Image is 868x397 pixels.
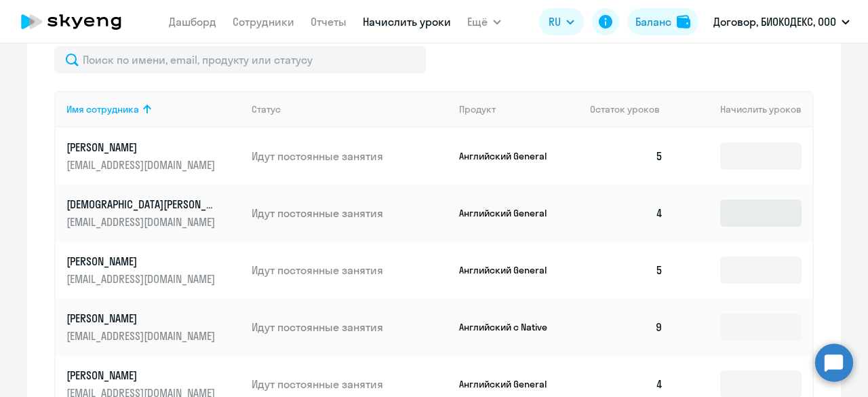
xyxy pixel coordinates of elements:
[66,103,241,115] div: Имя сотрудника
[579,242,674,299] td: 5
[539,8,584,35] button: RU
[66,254,241,286] a: [PERSON_NAME][EMAIL_ADDRESS][DOMAIN_NAME]
[66,328,218,343] p: [EMAIL_ADDRESS][DOMAIN_NAME]
[252,320,448,335] p: Идут постоянные занятия
[635,14,671,30] div: Баланс
[677,15,690,29] img: balance
[66,140,218,155] p: [PERSON_NAME]
[252,103,448,115] div: Статус
[459,207,561,219] p: Английский General
[66,254,218,269] p: [PERSON_NAME]
[590,103,674,115] div: Остаток уроков
[66,197,218,212] p: [DEMOGRAPHIC_DATA][PERSON_NAME]
[579,299,674,356] td: 9
[66,157,218,172] p: [EMAIL_ADDRESS][DOMAIN_NAME]
[311,15,347,29] a: Отчеты
[252,149,448,164] p: Идут постоянные занятия
[627,8,698,35] button: Балансbalance
[459,321,561,333] p: Английский с Native
[363,15,451,29] a: Начислить уроки
[674,91,812,128] th: Начислить уроков
[66,197,241,229] a: [DEMOGRAPHIC_DATA][PERSON_NAME][EMAIL_ADDRESS][DOMAIN_NAME]
[54,46,426,73] input: Поиск по имени, email, продукту или статусу
[66,311,241,343] a: [PERSON_NAME][EMAIL_ADDRESS][DOMAIN_NAME]
[252,103,281,115] div: Статус
[467,8,501,35] button: Ещё
[459,103,580,115] div: Продукт
[169,15,216,29] a: Дашборд
[459,150,561,162] p: Английский General
[233,15,294,29] a: Сотрудники
[549,14,561,30] span: RU
[66,214,218,229] p: [EMAIL_ADDRESS][DOMAIN_NAME]
[459,264,561,276] p: Английский General
[590,103,660,115] span: Остаток уроков
[66,271,218,286] p: [EMAIL_ADDRESS][DOMAIN_NAME]
[66,103,139,115] div: Имя сотрудника
[252,206,448,221] p: Идут постоянные занятия
[66,140,241,172] a: [PERSON_NAME][EMAIL_ADDRESS][DOMAIN_NAME]
[467,14,488,30] span: Ещё
[459,378,561,390] p: Английский General
[579,185,674,242] td: 4
[707,5,856,38] button: Договор, БИОКОДЕКС, ООО
[459,103,496,115] div: Продукт
[579,128,674,185] td: 5
[252,377,448,392] p: Идут постоянные занятия
[66,311,218,326] p: [PERSON_NAME]
[713,14,836,30] p: Договор, БИОКОДЕКС, ООО
[252,263,448,278] p: Идут постоянные занятия
[66,368,218,383] p: [PERSON_NAME]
